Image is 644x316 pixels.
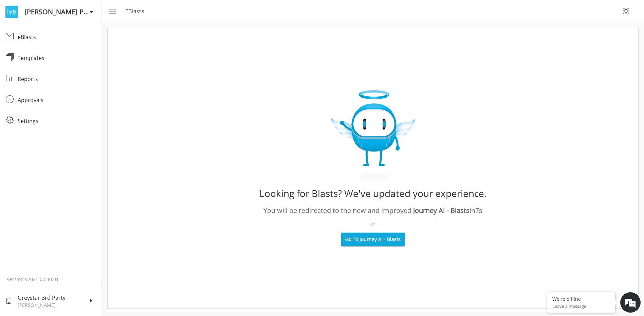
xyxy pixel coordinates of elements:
div: Looking for Blasts? We've updated your experience. [259,185,486,201]
div: You will be redirected to the new and improved in 7 s [263,205,482,216]
div: Reports [18,75,96,83]
div: Templates [18,54,96,62]
div: eBlasts [18,33,96,41]
img: logo [5,6,18,18]
div: We're offline [552,296,610,302]
span: [PERSON_NAME] Property Team [24,7,89,17]
div: Settings [18,117,96,125]
img: expiry_Image [331,90,415,183]
button: menu [104,3,120,19]
button: Go To Journey AI - Blasts [341,233,405,246]
span: Journey AI - Blasts [413,206,470,215]
p: Version v2021.07.30.01 [7,276,95,283]
div: Approvals [18,96,96,104]
p: eBlasts [125,7,148,15]
div: or [347,221,400,227]
span: Go To Journey AI - Blasts [345,236,401,243]
p: Leave a message [552,303,610,309]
